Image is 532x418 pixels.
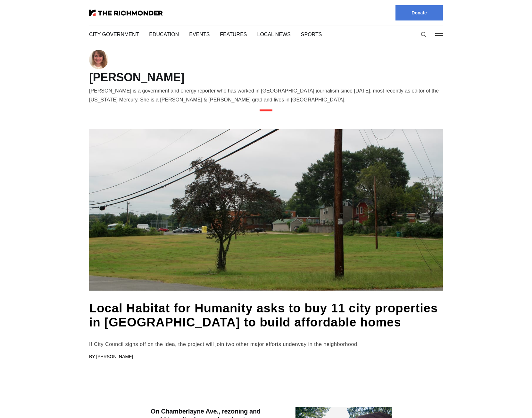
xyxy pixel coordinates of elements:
[187,31,206,38] a: Events
[89,86,443,104] div: [PERSON_NAME] is a government and energy reporter who has worked in [GEOGRAPHIC_DATA] journalism ...
[395,5,443,20] a: Donate
[372,387,532,418] iframe: portal-trigger
[89,367,134,374] span: By [PERSON_NAME]
[294,31,313,38] a: Sports
[89,129,443,291] img: Local Habitat for Humanity asks to buy 11 city properties in Northside to build affordable homes
[419,30,428,39] button: Search this site
[147,31,177,38] a: Education
[89,31,137,38] a: City Government
[89,300,383,345] a: Local Habitat for Humanity asks to buy 11 city properties in [GEOGRAPHIC_DATA] to build affordabl...
[217,31,242,38] a: Features
[252,31,284,38] a: Local News
[89,355,443,362] div: If City Council signs off on the idea, the project will join two other major efforts underway in ...
[89,50,108,69] img: Sarah Vogelsong
[89,72,443,83] h1: [PERSON_NAME]
[89,10,163,16] img: The Richmonder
